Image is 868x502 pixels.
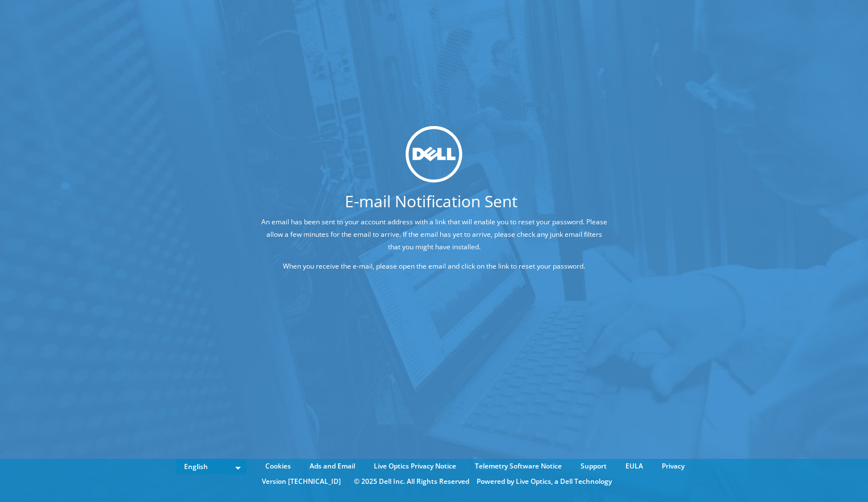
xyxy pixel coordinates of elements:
h1: E-mail Notification Sent [217,193,645,209]
a: Ads and Email [301,460,364,472]
img: dell_svg_logo.svg [406,125,462,182]
a: EULA [617,460,652,472]
p: An email has been sent to your account address with a link that will enable you to reset your pas... [260,216,608,253]
a: Telemetry Software Notice [466,460,570,472]
li: Version [TECHNICAL_ID] [256,475,347,488]
a: Support [572,460,615,472]
a: Live Optics Privacy Notice [365,460,465,472]
li: Powered by Live Optics, a Dell Technology [477,475,612,488]
a: Privacy [653,460,693,472]
li: © 2025 Dell Inc. All Rights Reserved [348,475,475,488]
p: When you receive the e-mail, please open the email and click on the link to reset your password. [260,260,608,273]
a: Cookies [257,460,299,472]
